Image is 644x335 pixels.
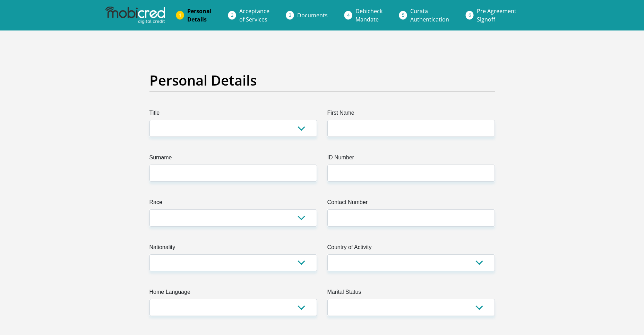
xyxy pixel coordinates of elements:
[149,243,317,254] label: Nationality
[327,198,495,209] label: Contact Number
[149,153,317,165] label: Surname
[297,11,328,19] span: Documents
[149,165,317,182] input: Surname
[149,72,495,89] h2: Personal Details
[105,7,165,24] img: mobicred logo
[327,209,495,226] input: Contact Number
[187,7,212,23] span: Personal Details
[149,288,317,299] label: Home Language
[149,198,317,209] label: Race
[327,243,495,254] label: Country of Activity
[410,7,449,23] span: Curata Authentication
[471,4,522,26] a: Pre AgreementSignoff
[234,4,275,26] a: Acceptanceof Services
[239,7,269,23] span: Acceptance of Services
[327,165,495,182] input: ID Number
[327,288,495,299] label: Marital Status
[327,109,495,120] label: First Name
[405,4,455,26] a: CurataAuthentication
[350,4,388,26] a: DebicheckMandate
[327,153,495,165] label: ID Number
[182,4,217,26] a: PersonalDetails
[292,8,333,22] a: Documents
[355,7,383,23] span: Debicheck Mandate
[477,7,516,23] span: Pre Agreement Signoff
[149,109,317,120] label: Title
[327,120,495,137] input: First Name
